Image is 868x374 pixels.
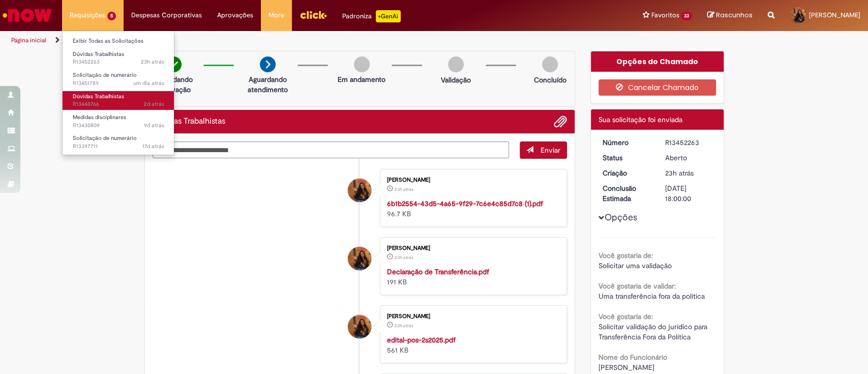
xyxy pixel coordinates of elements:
span: Aprovações [217,10,253,20]
dt: Número [595,137,657,148]
span: Dúvidas Trabalhistas [73,50,124,58]
span: R13451789 [73,79,164,88]
b: Você gostaria de: [598,312,653,321]
time: 11/08/2025 15:14:56 [142,142,164,150]
div: [PERSON_NAME] [387,313,556,320]
textarea: Digite sua mensagem aqui... [153,141,510,159]
span: 23h atrás [141,58,164,66]
span: [PERSON_NAME] [809,11,860,19]
p: +GenAi [376,10,401,22]
span: 17d atrás [142,142,164,150]
div: Padroniza [342,10,401,22]
div: R13452263 [665,137,712,148]
span: Solicitar uma validação [598,261,672,270]
span: 23h atrás [395,186,413,192]
a: Aberto R13448766 : Dúvidas Trabalhistas [63,91,174,110]
p: Em andamento [338,74,385,84]
img: img-circle-grey.png [542,56,558,72]
a: edital-pos-2s2025.pdf [387,335,456,344]
div: [DATE] 18:00:00 [665,183,712,204]
img: click_logo_yellow_360x200.png [300,7,327,22]
a: Rascunhos [707,11,753,20]
button: Cancelar Chamado [598,79,716,96]
img: ServiceNow [1,5,53,25]
span: 5 [107,12,116,20]
dt: Status [595,153,657,163]
a: Aberto R13430809 : Medidas disciplinares [63,112,174,131]
span: Sua solicitação foi enviada [598,115,682,124]
button: Adicionar anexos [554,115,567,128]
span: 23h atrás [665,168,694,178]
img: img-circle-grey.png [354,56,370,72]
span: Uma transferência fora da política [598,292,705,301]
span: 23h atrás [395,323,413,329]
time: 27/08/2025 12:36:54 [395,254,413,261]
p: Concluído [533,75,566,85]
a: Exibir Todas as Solicitações [63,36,174,47]
span: R13397711 [73,142,164,151]
span: Medidas disciplinares [73,113,126,121]
div: Talita de Souza Nardi [348,247,371,270]
h2: Dúvidas Trabalhistas Histórico de tíquete [153,117,225,126]
span: Favoritos [651,10,679,20]
a: Página inicial [11,36,46,44]
div: Talita de Souza Nardi [348,315,371,338]
a: Aberto R13451789 : Solicitação de numerário [63,70,174,89]
ul: Requisições [62,31,174,155]
span: More [268,10,284,20]
span: 23h atrás [395,254,413,261]
a: Declaração de Transferência.pdf [387,267,489,276]
span: R13452263 [73,58,164,66]
div: Talita de Souza Nardi [348,179,371,202]
span: Despesas Corporativas [131,10,202,20]
time: 20/08/2025 08:28:23 [144,122,164,129]
time: 27/08/2025 12:37:12 [395,186,413,192]
span: 2d atrás [144,100,164,108]
img: img-circle-grey.png [448,56,464,72]
b: Nome do Funcionário [598,353,667,362]
time: 27/08/2025 12:43:41 [141,58,164,66]
div: [PERSON_NAME] [387,177,556,183]
dt: Conclusão Estimada [595,183,657,204]
div: [PERSON_NAME] [387,245,556,251]
span: Dúvidas Trabalhistas [73,93,124,100]
span: Solicitação de numerário [73,134,137,142]
time: 26/08/2025 14:43:08 [144,100,164,108]
span: R13430809 [73,122,164,130]
p: Aguardando atendimento [243,74,292,95]
ul: Trilhas de página [8,31,571,50]
span: Enviar [541,146,560,155]
span: R13448766 [73,100,164,108]
span: Requisições [70,10,105,20]
span: 9d atrás [144,122,164,129]
a: 6b1b2554-43d5-4a65-9f29-7c6e4c85d7c8 (1).pdf [387,199,543,208]
b: Você gostaria de validar: [598,281,676,291]
div: Aberto [665,153,712,163]
time: 27/08/2025 11:13:05 [133,79,164,87]
span: um dia atrás [133,79,164,87]
span: Rascunhos [716,10,753,20]
img: arrow-next.png [260,56,276,72]
div: Opções do Chamado [591,51,724,72]
time: 27/08/2025 12:43:40 [665,168,694,178]
dt: Criação [595,168,657,178]
button: Enviar [520,141,567,159]
a: Aberto R13452263 : Dúvidas Trabalhistas [63,49,174,68]
span: 33 [681,12,692,20]
span: Solicitação de numerário [73,71,137,79]
time: 27/08/2025 12:31:05 [395,323,413,329]
div: 561 KB [387,335,556,355]
span: Solicitar validação do jurídico para Transferência Fora da Política [598,322,709,341]
p: Validação [441,75,471,85]
div: 96.7 KB [387,198,556,219]
a: Aberto R13397711 : Solicitação de numerário [63,133,174,152]
div: 191 KB [387,267,556,287]
b: Você gostaria de: [598,251,653,260]
span: [PERSON_NAME] [598,363,654,372]
div: 27/08/2025 12:43:40 [665,168,712,178]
